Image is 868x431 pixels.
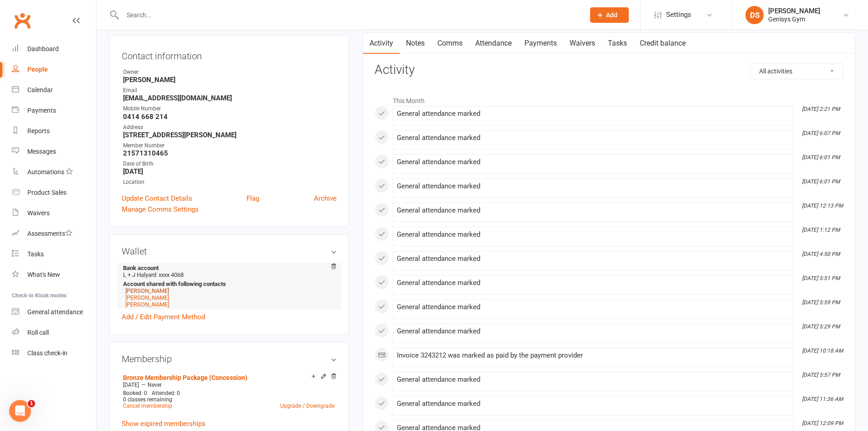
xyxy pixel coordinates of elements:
a: Notes [400,33,431,54]
a: Messages [12,141,96,162]
span: Attended: 0 [152,390,180,396]
h3: Membership [122,354,337,364]
div: General attendance [27,308,83,316]
a: Dashboard [12,39,96,59]
div: People [27,66,48,73]
strong: [DATE] [123,167,337,176]
div: Address [123,123,337,132]
strong: [PERSON_NAME] [123,76,337,84]
strong: 0414 668 214 [123,113,337,121]
div: Automations [27,168,64,176]
a: Roll call [12,322,96,343]
i: [DATE] 5:57 PM [802,372,840,378]
a: Cancel membership [123,403,172,409]
strong: 21571310465 [123,149,337,157]
a: Manage Comms Settings [122,204,199,215]
a: Credit balance [633,33,692,54]
div: Owner [123,68,337,77]
a: Assessments [12,223,96,244]
div: General attendance marked [397,158,789,166]
div: Roll call [27,329,49,336]
button: Add [590,7,629,23]
div: General attendance marked [397,231,789,239]
a: Update Contact Details [122,193,192,204]
div: Waivers [27,209,50,217]
a: People [12,59,96,80]
span: 0 classes remaining [123,396,172,403]
a: General attendance kiosk mode [12,302,96,322]
a: Attendance [469,33,518,54]
i: [DATE] 4:50 PM [802,251,840,257]
span: Add [606,11,617,19]
div: Location [123,178,337,187]
div: Tasks [27,250,44,258]
span: Booked: 0 [123,390,147,396]
a: Comms [431,33,469,54]
a: Payments [518,33,563,54]
a: Automations [12,162,96,182]
div: Invoice 3243212 was marked as paid by the payment provider [397,352,789,359]
a: Waivers [12,203,96,223]
a: What's New [12,265,96,285]
div: General attendance marked [397,376,789,384]
div: Assessments [27,230,72,237]
strong: [STREET_ADDRESS][PERSON_NAME] [123,131,337,139]
div: General attendance marked [397,303,789,311]
div: Mobile Number [123,104,337,113]
a: Payments [12,100,96,121]
a: Reports [12,121,96,141]
i: [DATE] 12:13 PM [802,203,843,209]
div: Date of Birth [123,160,337,168]
div: Email [123,86,337,95]
div: [PERSON_NAME] [768,7,820,15]
a: Archive [314,193,337,204]
div: Class check-in [27,349,67,357]
div: Member Number [123,141,337,150]
i: [DATE] 5:51 PM [802,275,840,281]
strong: Bank account [123,265,332,271]
a: Bronze Membership Package (Concession) [123,374,247,381]
a: Activity [363,33,400,54]
div: General attendance marked [397,182,789,190]
i: [DATE] 12:09 PM [802,420,843,426]
i: [DATE] 5:29 PM [802,323,840,330]
span: [DATE] [123,382,139,388]
a: Tasks [601,33,633,54]
strong: [EMAIL_ADDRESS][DOMAIN_NAME] [123,94,337,102]
a: Class kiosk mode [12,343,96,363]
i: [DATE] 6:01 PM [802,178,840,185]
li: This Month [375,91,843,106]
div: Payments [27,107,56,114]
h3: Wallet [122,246,337,256]
div: General attendance marked [397,255,789,263]
div: General attendance marked [397,400,789,408]
h3: Contact information [122,47,337,61]
div: General attendance marked [397,207,789,214]
div: Calendar [27,86,53,93]
a: Show expired memberships [122,420,205,428]
a: Tasks [12,244,96,265]
h3: Activity [375,63,843,77]
a: Upgrade / Downgrade [280,403,334,409]
a: Add / Edit Payment Method [122,312,205,322]
i: [DATE] 6:07 PM [802,130,840,136]
a: Calendar [12,80,96,100]
div: What's New [27,271,60,278]
i: [DATE] 6:01 PM [802,154,840,161]
div: General attendance marked [397,279,789,287]
a: [PERSON_NAME] [125,294,169,301]
div: Dashboard [27,45,59,52]
span: 1 [28,400,35,407]
span: Never [148,382,162,388]
i: [DATE] 2:21 PM [802,106,840,112]
input: Search... [120,9,578,21]
div: Product Sales [27,189,67,196]
i: [DATE] 1:12 PM [802,227,840,233]
div: Reports [27,127,50,135]
span: xxxx 4068 [159,271,184,278]
div: DS [745,6,764,24]
a: Waivers [563,33,601,54]
strong: Account shared with following contacts [123,280,332,287]
i: [DATE] 10:18 AM [802,348,843,354]
li: L + J Halyard [122,263,337,309]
